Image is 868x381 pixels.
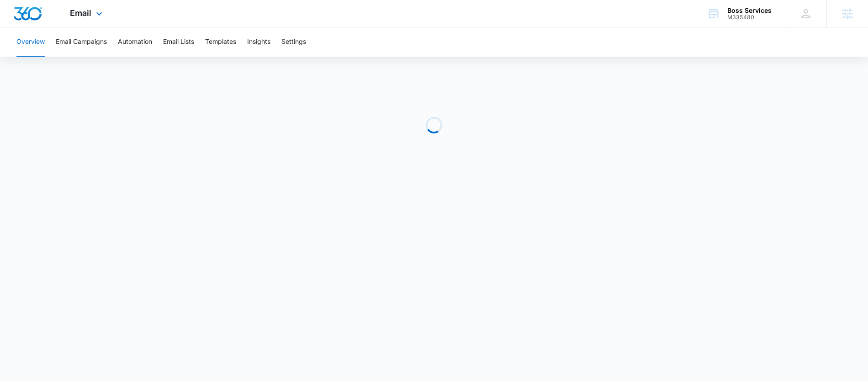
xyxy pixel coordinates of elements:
button: Overview [16,27,45,57]
button: Email Campaigns [56,27,107,57]
div: account id [727,14,772,21]
button: Settings [281,27,306,57]
button: Insights [247,27,270,57]
span: Email [70,8,91,18]
button: Templates [205,27,236,57]
button: Email Lists [163,27,194,57]
button: Automation [118,27,152,57]
div: account name [727,7,772,14]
